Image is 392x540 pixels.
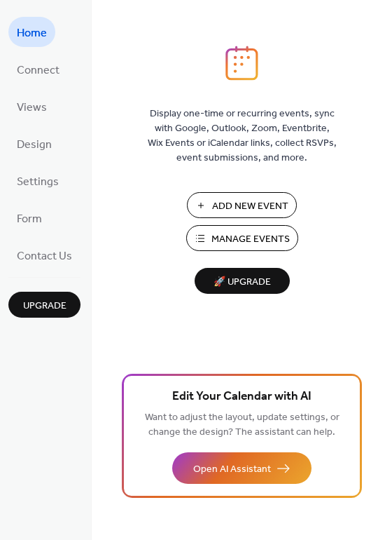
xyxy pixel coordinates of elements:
[148,107,337,166] span: Display one-time or recurring events, sync with Google, Outlook, Zoom, Eventbrite, Wix Events or ...
[8,240,80,270] a: Contact Us
[203,273,281,292] span: 🚀 Upgrade
[195,268,290,294] button: 🚀 Upgrade
[172,452,311,484] button: Open AI Assistant
[17,134,52,156] span: Design
[17,60,59,81] span: Connect
[8,17,55,47] a: Home
[17,97,47,119] span: Views
[8,166,67,196] a: Settings
[8,54,68,84] a: Connect
[193,462,271,477] span: Open AI Assistant
[187,192,297,218] button: Add New Event
[8,292,80,318] button: Upgrade
[212,199,288,214] span: Add New Event
[225,46,258,81] img: logo_icon.svg
[8,91,55,121] a: Views
[8,128,60,158] a: Design
[23,299,66,313] span: Upgrade
[17,171,59,193] span: Settings
[17,208,42,230] span: Form
[17,245,72,267] span: Contact Us
[145,408,339,442] span: Want to adjust the layout, update settings, or change the design? The assistant can help.
[8,203,50,233] a: Form
[186,225,298,251] button: Manage Events
[172,387,311,407] span: Edit Your Calendar with AI
[17,22,47,44] span: Home
[211,232,290,247] span: Manage Events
